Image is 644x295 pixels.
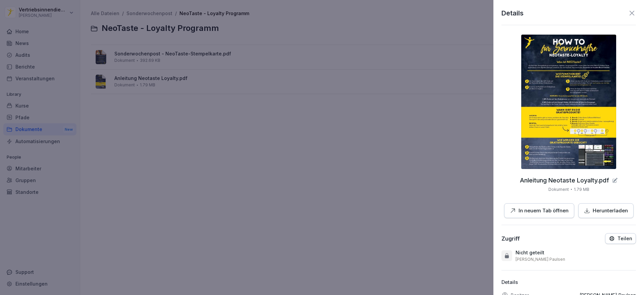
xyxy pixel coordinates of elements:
p: Anleitung Neotaste Loyalty.pdf [520,177,609,184]
p: In neuem Tab öffnen [519,207,569,215]
p: Details [501,8,524,18]
button: Herunterladen [578,203,634,218]
div: Zugriff [501,235,520,242]
p: Teilen [618,236,632,241]
p: Nicht geteilt [516,249,544,256]
button: In neuem Tab öffnen [504,203,574,218]
p: Details [501,279,636,286]
button: Teilen [605,233,636,244]
img: thumbnail [521,35,616,169]
p: Dokument [548,186,569,193]
p: 1.79 MB [574,186,589,193]
p: [PERSON_NAME] Paulsen [516,257,565,262]
p: Herunterladen [593,207,628,215]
